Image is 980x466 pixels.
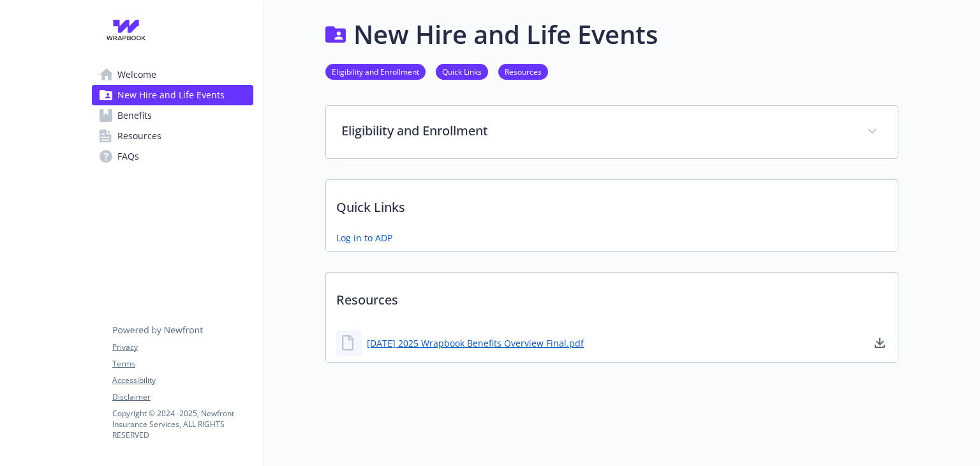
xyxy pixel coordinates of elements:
[326,180,898,227] p: Quick Links
[498,65,548,77] a: Resources
[326,106,898,158] div: Eligibility and Enrollment
[117,146,139,167] span: FAQs
[353,15,658,54] h1: New Hire and Life Events
[112,358,253,370] a: Terms
[117,105,152,126] span: Benefits
[92,85,253,105] a: New Hire and Life Events
[117,85,225,105] span: New Hire and Life Events
[92,64,253,85] a: Welcome
[117,64,156,85] span: Welcome
[367,336,584,350] a: [DATE] 2025 Wrapbook Benefits Overview Final.pdf
[92,126,253,146] a: Resources
[872,335,887,350] a: download document
[92,105,253,126] a: Benefits
[436,65,488,77] a: Quick Links
[112,342,253,353] a: Privacy
[326,273,898,320] p: Resources
[336,231,392,244] a: Log in to ADP
[112,408,253,440] p: Copyright © 2024 - 2025 , Newfront Insurance Services, ALL RIGHTS RESERVED
[341,121,852,140] p: Eligibility and Enrollment
[92,146,253,167] a: FAQs
[117,126,161,146] span: Resources
[112,375,253,386] a: Accessibility
[325,65,426,77] a: Eligibility and Enrollment
[112,391,253,403] a: Disclaimer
